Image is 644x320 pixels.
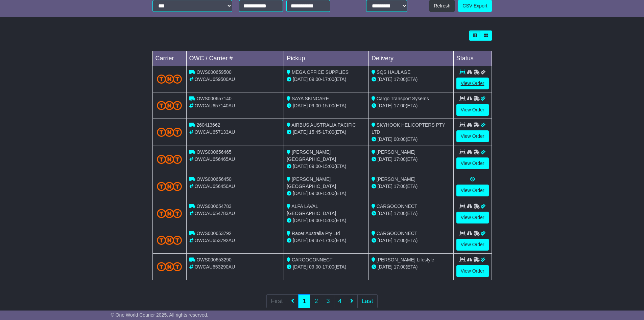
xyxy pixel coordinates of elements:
[287,76,366,83] div: - (ETA)
[284,51,369,66] td: Pickup
[309,164,321,169] span: 09:00
[194,156,235,162] span: OWCAU656465AU
[377,176,415,182] span: [PERSON_NAME]
[293,218,308,223] span: [DATE]
[287,237,366,244] div: - (ETA)
[357,294,378,308] a: Last
[157,209,182,218] img: TNT_Domestic.png
[372,76,451,83] div: (ETA)
[377,204,418,209] span: CARGOCONNECT
[309,103,321,108] span: 09:00
[194,77,235,82] span: OWCAU659500AU
[309,238,321,243] span: 09:37
[456,239,489,251] a: View Order
[157,182,182,191] img: TNT_Domestic.png
[456,265,489,277] a: View Order
[309,218,321,223] span: 09:00
[298,294,310,308] a: 1
[323,191,334,196] span: 15:00
[157,155,182,164] img: TNT_Domestic.png
[394,238,406,243] span: 17:00
[323,264,334,270] span: 17:00
[152,51,186,66] td: Carrier
[323,164,334,169] span: 15:00
[323,218,334,223] span: 15:00
[194,264,235,270] span: OWCAU653290AU
[394,184,406,189] span: 17:00
[287,263,366,271] div: - (ETA)
[194,238,235,243] span: OWCAU653792AU
[394,264,406,270] span: 17:00
[292,96,329,101] span: SAYA SKINCARE
[287,149,336,162] span: [PERSON_NAME] [GEOGRAPHIC_DATA]
[377,231,418,236] span: CARGOCONNECT
[322,294,334,308] a: 3
[394,103,406,108] span: 17:00
[196,149,232,155] span: OWS000656465
[372,156,451,163] div: (ETA)
[456,104,489,116] a: View Order
[287,204,336,216] span: ALFA LAVAL [GEOGRAPHIC_DATA]
[377,149,415,155] span: [PERSON_NAME]
[157,236,182,245] img: TNT_Domestic.png
[368,51,453,66] td: Delivery
[157,128,182,137] img: TNT_Domestic.png
[287,217,366,224] div: - (ETA)
[293,103,308,108] span: [DATE]
[292,231,340,236] span: Racer Australia Pty Ltd
[323,129,334,135] span: 17:00
[287,163,366,170] div: - (ETA)
[394,211,406,216] span: 17:00
[309,129,321,135] span: 15:45
[394,136,406,142] span: 00:00
[310,294,322,308] a: 2
[309,77,321,82] span: 09:00
[287,176,336,189] span: [PERSON_NAME] [GEOGRAPHIC_DATA]
[293,129,308,135] span: [DATE]
[372,210,451,217] div: (ETA)
[453,51,492,66] td: Status
[378,184,392,189] span: [DATE]
[377,257,434,262] span: [PERSON_NAME] Lifestyle
[372,136,451,143] div: (ETA)
[378,103,392,108] span: [DATE]
[293,164,308,169] span: [DATE]
[323,238,334,243] span: 17:00
[287,129,366,136] div: - (ETA)
[378,238,392,243] span: [DATE]
[196,69,232,75] span: OWS000659500
[194,129,235,135] span: OWCAU657133AU
[293,264,308,270] span: [DATE]
[377,69,410,75] span: SQS HAULAGE
[372,183,451,190] div: (ETA)
[378,136,392,142] span: [DATE]
[323,77,334,82] span: 17:00
[456,185,489,196] a: View Order
[377,96,429,101] span: Cargo Transport Sysems
[111,312,209,318] span: © One World Courier 2025. All rights reserved.
[196,176,232,182] span: OWS000656450
[196,204,232,209] span: OWS000654783
[372,237,451,244] div: (ETA)
[323,103,334,108] span: 15:00
[291,122,356,128] span: AIRBUS AUSTRALIA PACIFIC
[456,157,489,169] a: View Order
[196,231,232,236] span: OWS000653792
[196,96,232,101] span: OWS000657140
[334,294,346,308] a: 4
[293,238,308,243] span: [DATE]
[292,69,349,75] span: MEGA OFFICE SUPPLIES
[378,211,392,216] span: [DATE]
[293,191,308,196] span: [DATE]
[194,211,235,216] span: OWCAU654783AU
[292,257,333,262] span: CARGOCONNECT
[196,257,232,262] span: OWS000653290
[194,184,235,189] span: OWCAU656450AU
[394,77,406,82] span: 17:00
[194,103,235,108] span: OWCAU657140AU
[456,212,489,223] a: View Order
[157,262,182,271] img: TNT_Domestic.png
[157,74,182,84] img: TNT_Domestic.png
[456,130,489,142] a: View Order
[394,156,406,162] span: 17:00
